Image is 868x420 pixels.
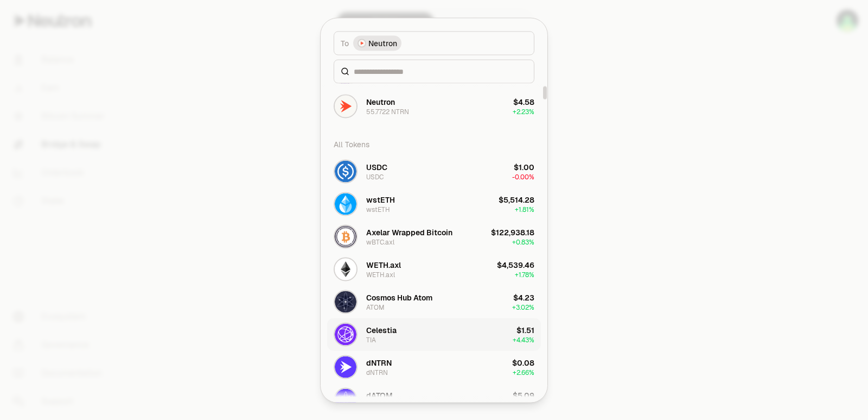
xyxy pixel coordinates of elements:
[499,194,534,205] div: $5,514.28
[512,172,534,181] span: -0.00%
[366,335,376,344] div: TIA
[366,292,432,303] div: Cosmos Hub Atom
[514,161,534,172] div: $1.00
[497,259,534,270] div: $4,539.46
[512,303,534,311] span: + 3.02%
[366,194,395,205] div: wstETH
[366,390,393,400] div: dATOM
[335,193,356,215] img: wstETH Logo
[335,291,356,312] img: ATOM Logo
[366,400,388,409] div: dATOM
[513,292,534,303] div: $4.23
[513,96,534,107] div: $4.58
[366,227,452,237] div: Axelar Wrapped Bitcoin
[366,259,401,270] div: WETH.axl
[327,350,541,383] button: dNTRN LogodNTRNdNTRN$0.08+2.66%
[341,37,349,48] span: To
[515,205,534,214] span: + 1.81%
[335,323,356,345] img: TIA Logo
[512,357,534,368] div: $0.08
[366,368,388,377] div: dNTRN
[516,324,534,335] div: $1.51
[335,160,356,182] img: USDC Logo
[359,40,365,46] img: Neutron Logo
[335,95,356,117] img: NTRN Logo
[513,368,534,377] span: + 2.66%
[368,37,397,48] span: Neutron
[327,90,541,122] button: NTRN LogoNeutron55.7722 NTRN$4.58+2.23%
[515,270,534,279] span: + 1.78%
[335,225,356,247] img: wBTC.axl Logo
[513,335,534,344] span: + 4.43%
[327,187,541,220] button: wstETH LogowstETHwstETH$5,514.28+1.81%
[335,356,356,378] img: dNTRN Logo
[327,133,541,155] div: All Tokens
[513,390,534,400] div: $5.09
[513,107,534,116] span: + 2.23%
[491,227,534,237] div: $122,938.18
[327,253,541,285] button: WETH.axl LogoWETH.axlWETH.axl$4,539.46+1.78%
[327,318,541,350] button: TIA LogoCelestiaTIA$1.51+4.43%
[366,161,387,172] div: USDC
[327,285,541,318] button: ATOM LogoCosmos Hub AtomATOM$4.23+3.02%
[512,237,534,246] span: + 0.83%
[366,237,394,246] div: wBTC.axl
[366,270,395,279] div: WETH.axl
[335,388,356,410] img: dATOM Logo
[366,303,385,311] div: ATOM
[335,258,356,280] img: WETH.axl Logo
[513,400,534,409] span: + 3.24%
[366,324,397,335] div: Celestia
[366,357,392,368] div: dNTRN
[366,172,384,181] div: USDC
[327,155,541,187] button: USDC LogoUSDCUSDC$1.00-0.00%
[334,31,534,55] button: ToNeutron LogoNeutron
[366,205,390,214] div: wstETH
[366,107,409,116] div: 55.7722 NTRN
[366,96,395,107] div: Neutron
[327,220,541,253] button: wBTC.axl LogoAxelar Wrapped BitcoinwBTC.axl$122,938.18+0.83%
[327,383,541,416] button: dATOM LogodATOMdATOM$5.09+3.24%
